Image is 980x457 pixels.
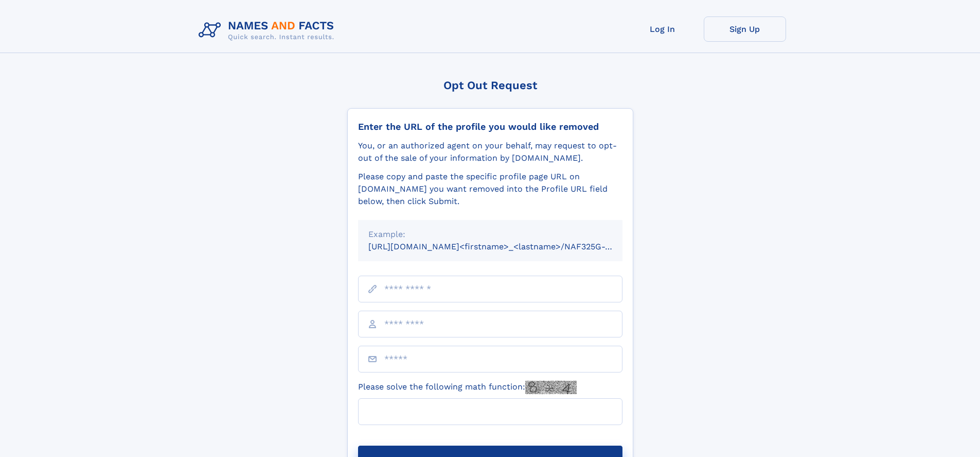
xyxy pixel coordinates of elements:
[368,242,642,251] small: [URL][DOMAIN_NAME]<firstname>_<lastname>/NAF325G-xxxxxxxx
[704,16,786,42] a: Sign Up
[347,79,633,92] div: Opt Out Request
[358,121,622,132] div: Enter the URL of the profile you would like removed
[621,16,704,42] a: Log In
[368,228,612,241] div: Example:
[358,140,622,164] div: You, or an authorized agent on your behalf, may request to opt-out of the sale of your informatio...
[358,171,622,208] div: Please copy and paste the specific profile page URL on [DOMAIN_NAME] you want removed into the Pr...
[358,381,577,394] label: Please solve the following math function:
[194,16,343,44] img: Logo Names and Facts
